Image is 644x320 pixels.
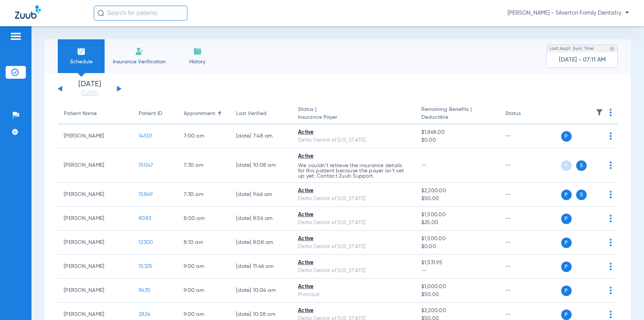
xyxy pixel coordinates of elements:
span: $0.00 [421,136,493,144]
td: [PERSON_NAME] [58,231,133,255]
img: Zuub Logo [15,6,41,19]
iframe: Chat Widget [607,284,644,320]
a: [DATE] [67,90,112,97]
span: P [561,214,572,224]
td: -- [499,231,550,255]
img: hamburger-icon [10,32,22,41]
span: Insurance Payer [298,114,409,121]
td: [PERSON_NAME] [58,183,133,207]
img: group-dot-blue.svg [610,161,612,169]
span: P [561,286,572,296]
td: -- [499,279,550,303]
td: 8:10 AM [178,231,230,255]
span: History [180,58,215,66]
span: 15849 [139,192,153,197]
td: -- [499,207,550,231]
span: 12300 [139,240,153,245]
div: Delta Dental of [US_STATE] [298,243,409,251]
img: group-dot-blue.svg [610,239,612,246]
span: [DATE] - 07:11 AM [559,56,606,64]
td: [DATE] 9:46 AM [230,183,292,207]
td: [DATE] 8:08 AM [230,231,292,255]
div: Active [298,153,409,160]
span: $1,500.00 [421,235,493,243]
img: filter.svg [596,109,603,116]
span: 15325 [139,264,152,269]
td: [DATE] 11:46 AM [230,255,292,279]
td: [PERSON_NAME] [58,207,133,231]
span: $2,200.00 [421,307,493,315]
span: Last Appt. Sync Time: [550,45,595,52]
img: group-dot-blue.svg [610,109,612,116]
span: $50.00 [421,195,493,203]
div: Patient ID [139,110,162,118]
div: Active [298,211,409,219]
td: -- [499,148,550,183]
div: Principal [298,291,409,299]
div: Appointment [184,110,215,118]
img: group-dot-blue.svg [610,263,612,270]
img: Search Icon [97,10,104,16]
div: Patient Name [64,110,127,118]
span: 14501 [139,133,152,139]
td: 7:00 AM [178,124,230,148]
th: Status [499,103,550,124]
span: Schedule [63,58,99,66]
div: Active [298,235,409,243]
span: 8083 [139,216,151,221]
li: [DATE] [67,81,112,97]
img: Manual Insurance Verification [135,47,144,56]
span: S [576,190,587,200]
div: Delta Dental of [US_STATE] [298,195,409,203]
th: Remaining Benefits | [415,103,499,124]
span: Insurance Verification [110,58,168,66]
p: We couldn’t retrieve the insurance details for this patient because the payer isn’t set up yet. C... [298,163,409,179]
td: [PERSON_NAME] [58,279,133,303]
div: Delta Dental of [US_STATE] [298,136,409,144]
td: [PERSON_NAME] [58,255,133,279]
td: [DATE] 10:08 AM [230,148,292,183]
span: 2824 [139,312,150,317]
img: Schedule [77,47,86,56]
td: 7:30 AM [178,183,230,207]
div: Last Verified [236,110,286,118]
td: 8:00 AM [178,207,230,231]
span: P [561,160,572,171]
div: Active [298,259,409,267]
td: 9:00 AM [178,279,230,303]
span: $25.00 [421,219,493,227]
td: 9:00 AM [178,255,230,279]
span: $0.00 [421,243,493,251]
div: Active [298,283,409,291]
span: P [561,190,572,200]
img: last sync help info [610,46,615,51]
span: P [561,131,572,142]
div: Delta Dental of [US_STATE] [298,219,409,227]
img: group-dot-blue.svg [610,132,612,140]
span: $50.00 [421,291,493,299]
td: [DATE] 7:48 AM [230,124,292,148]
div: Active [298,129,409,136]
div: Patient ID [139,110,172,118]
td: -- [499,183,550,207]
td: -- [499,255,550,279]
img: group-dot-blue.svg [610,215,612,222]
div: Active [298,187,409,195]
div: Delta Dental of [US_STATE] [298,267,409,275]
span: S [576,160,587,171]
span: $1,000.00 [421,283,493,291]
td: 7:30 AM [178,148,230,183]
th: Status | [292,103,415,124]
span: P [561,262,572,272]
td: [DATE] 8:56 AM [230,207,292,231]
span: P [561,310,572,320]
span: 9435 [139,288,150,293]
td: [DATE] 10:04 AM [230,279,292,303]
img: group-dot-blue.svg [610,191,612,198]
input: Search for patients [94,6,187,21]
span: $1,500.00 [421,211,493,219]
span: $1,868.00 [421,129,493,136]
img: History [193,47,202,56]
td: -- [499,124,550,148]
